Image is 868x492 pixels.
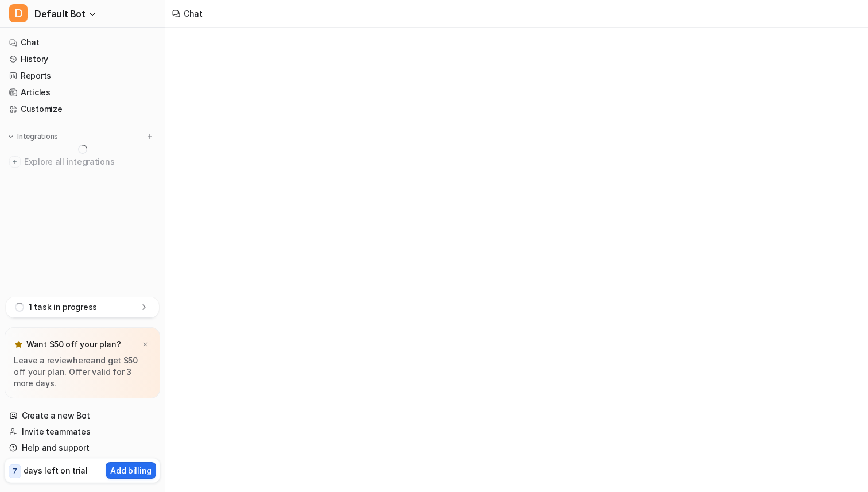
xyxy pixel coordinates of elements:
a: Explore all integrations [5,154,160,170]
p: Want $50 off your plan? [26,339,121,350]
a: Invite teammates [5,424,160,440]
p: days left on trial [24,464,88,476]
a: History [5,51,160,67]
span: D [9,4,28,22]
img: explore all integrations [9,156,21,168]
a: Create a new Bot [5,408,160,424]
a: Help and support [5,440,160,456]
img: expand menu [7,133,15,141]
a: Articles [5,84,160,100]
img: x [142,341,149,348]
p: 7 [13,466,17,476]
div: Chat [184,7,203,20]
a: Chat [5,34,160,51]
p: Integrations [17,132,58,141]
span: Default Bot [34,6,86,22]
button: Add billing [106,462,156,479]
img: menu_add.svg [146,133,154,141]
button: Integrations [5,131,61,142]
p: Add billing [110,464,152,476]
a: Reports [5,68,160,84]
img: star [14,340,23,349]
a: here [73,355,91,365]
p: 1 task in progress [29,301,97,313]
span: Explore all integrations [24,153,156,171]
p: Leave a review and get $50 off your plan. Offer valid for 3 more days. [14,355,151,389]
a: Customize [5,101,160,117]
